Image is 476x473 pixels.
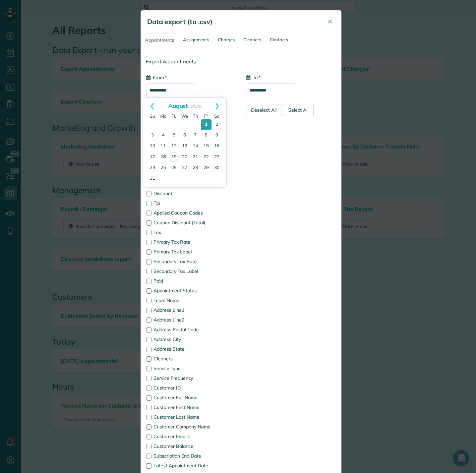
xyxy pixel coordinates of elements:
a: 25 [158,163,169,173]
a: 12 [169,141,179,152]
a: 5 [169,130,179,141]
label: Customer Emails [146,434,236,439]
a: 17 [147,152,158,163]
a: 30 [212,163,222,173]
a: 29 [201,163,212,173]
span: Sunday [150,113,155,119]
a: 14 [190,141,201,152]
a: Contacts [266,34,292,46]
label: Discount [146,191,236,196]
label: Tax [146,230,236,235]
label: Customer Last Name [146,415,236,419]
a: 28 [190,163,201,173]
a: 2 [212,119,222,130]
label: Paid [146,279,236,283]
label: Primary Tax Rate [146,240,236,244]
span: August [168,102,188,109]
span: Saturday [214,113,220,119]
h4: Export Appointments... [146,59,336,64]
label: Tip [146,201,236,205]
label: Customer First Name [146,405,236,410]
a: Appointments [141,34,179,46]
a: 18 [158,152,169,163]
a: Assignments [179,34,213,46]
a: 20 [179,152,190,163]
label: To [246,74,261,81]
a: 15 [201,141,212,152]
a: 10 [147,141,158,152]
label: Secondary Tax Label [146,269,236,274]
a: 21 [190,152,201,163]
label: Customer Balance [146,444,236,449]
label: Coupon Discount (Total) [146,220,236,225]
a: 31 [147,173,158,184]
a: 11 [158,141,169,152]
span: 2025 [191,104,201,109]
a: 3 [147,130,158,141]
a: 7 [190,130,201,141]
a: 9 [212,130,222,141]
span: Monday [160,113,166,119]
a: 23 [212,152,222,163]
label: Service Frequency [146,376,236,380]
label: Customer ID [146,386,236,390]
span: ✕ [328,18,333,25]
a: 16 [212,141,222,152]
a: Next [208,98,226,114]
label: Address City [146,337,236,342]
label: Address Line1 [146,308,236,312]
a: 1 [201,119,212,130]
label: Customer Full Name [146,395,236,400]
a: 26 [169,163,179,173]
a: 22 [201,152,212,163]
label: Subscription End Date [146,454,236,458]
h5: Data export (to .csv) [147,17,318,26]
label: From [146,74,167,81]
label: Service Type [146,366,236,371]
label: Address Line2 [146,317,236,322]
span: Tuesday [172,113,177,119]
label: Appointment Status [146,288,236,293]
label: Applied Coupon Codes [146,211,236,215]
a: 6 [179,130,190,141]
span: Thursday [193,113,198,119]
a: 4 [158,130,169,141]
a: 27 [179,163,190,173]
a: 13 [179,141,190,152]
label: Address State [146,347,236,351]
div: Select All [283,104,314,116]
a: 24 [147,163,158,173]
label: Primary Tax Label [146,249,236,254]
label: Cleaners [146,356,236,361]
label: Secondary Tax Rate [146,259,236,264]
span: Wednesday [181,113,188,119]
div: Deselect All [246,104,282,116]
label: Customer Company Name [146,424,236,429]
span: Friday [204,113,208,119]
a: 19 [169,152,179,162]
label: Address Postal Code [146,327,236,332]
a: Charges [214,34,239,46]
label: Team Name [146,298,236,303]
a: Cleaners [239,34,265,46]
a: 8 [201,130,212,141]
label: Latest Appointment Date [146,463,236,468]
a: Prev [143,98,162,114]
